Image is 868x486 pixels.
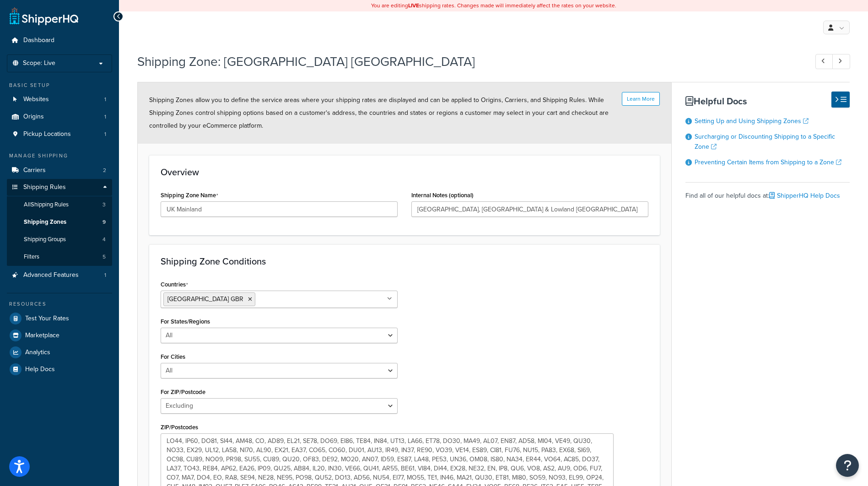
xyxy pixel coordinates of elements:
[23,96,49,103] span: Websites
[769,191,840,200] a: ShipperHQ Help Docs
[161,192,218,199] label: Shipping Zone Name
[411,192,474,199] label: Internal Notes (optional)
[24,236,66,243] span: Shipping Groups
[23,59,55,67] span: Scope: Live
[7,310,112,327] a: Test Your Rates
[408,1,419,10] b: LIVE
[7,214,112,231] a: Shipping Zones9
[102,218,106,226] span: 9
[25,332,59,340] span: Marketplace
[161,424,198,431] label: ZIP/Postcodes
[832,54,850,69] a: Next Record
[695,116,809,126] a: Setting Up and Using Shipping Zones
[23,271,79,279] span: Advanced Features
[104,113,106,121] span: 1
[7,179,112,266] li: Shipping Rules
[161,281,188,288] label: Countries
[7,196,112,213] a: AllShipping Rules3
[24,218,66,226] span: Shipping Zones
[161,318,210,325] label: For States/Regions
[7,32,112,49] a: Dashboard
[104,130,106,138] span: 1
[7,248,112,265] a: Filters5
[25,366,55,373] span: Help Docs
[7,267,112,284] a: Advanced Features1
[7,108,112,125] li: Origins
[161,389,205,395] label: For ZIP/Postcode
[7,81,112,89] div: Basic Setup
[25,349,50,356] span: Analytics
[815,54,833,69] a: Previous Record
[695,132,835,151] a: Surcharging or Discounting Shipping to a Specific Zone
[102,201,106,209] span: 3
[831,92,850,108] button: Hide Help Docs
[7,267,112,284] li: Advanced Features
[23,130,71,138] span: Pickup Locations
[7,162,112,179] li: Carriers
[104,271,106,279] span: 1
[23,113,44,121] span: Origins
[7,231,112,248] li: Shipping Groups
[7,300,112,308] div: Resources
[137,53,798,70] h1: Shipping Zone: [GEOGRAPHIC_DATA] [GEOGRAPHIC_DATA]
[7,214,112,231] li: Shipping Zones
[685,182,850,202] div: Find all of our helpful docs at:
[622,92,660,106] button: Learn More
[695,157,841,167] a: Preventing Certain Items from Shipping to a Zone
[7,344,112,361] a: Analytics
[23,184,66,191] span: Shipping Rules
[7,152,112,160] div: Manage Shipping
[103,167,106,174] span: 2
[161,167,648,177] h3: Overview
[7,179,112,196] a: Shipping Rules
[149,95,609,130] span: Shipping Zones allow you to define the service areas where your shipping rates are displayed and ...
[167,294,243,304] span: [GEOGRAPHIC_DATA] GBR
[7,108,112,125] a: Origins1
[7,361,112,378] a: Help Docs
[25,315,69,323] span: Test Your Rates
[102,253,106,261] span: 5
[7,91,112,108] li: Websites
[7,327,112,344] a: Marketplace
[24,253,39,261] span: Filters
[7,248,112,265] li: Filters
[24,201,69,209] span: All Shipping Rules
[23,167,46,174] span: Carriers
[7,91,112,108] a: Websites1
[836,454,859,477] button: Open Resource Center
[7,162,112,179] a: Carriers2
[7,231,112,248] a: Shipping Groups4
[685,96,850,106] h3: Helpful Docs
[161,353,185,360] label: For Cities
[23,37,54,44] span: Dashboard
[7,126,112,143] a: Pickup Locations1
[7,126,112,143] li: Pickup Locations
[102,236,106,243] span: 4
[104,96,106,103] span: 1
[161,256,648,266] h3: Shipping Zone Conditions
